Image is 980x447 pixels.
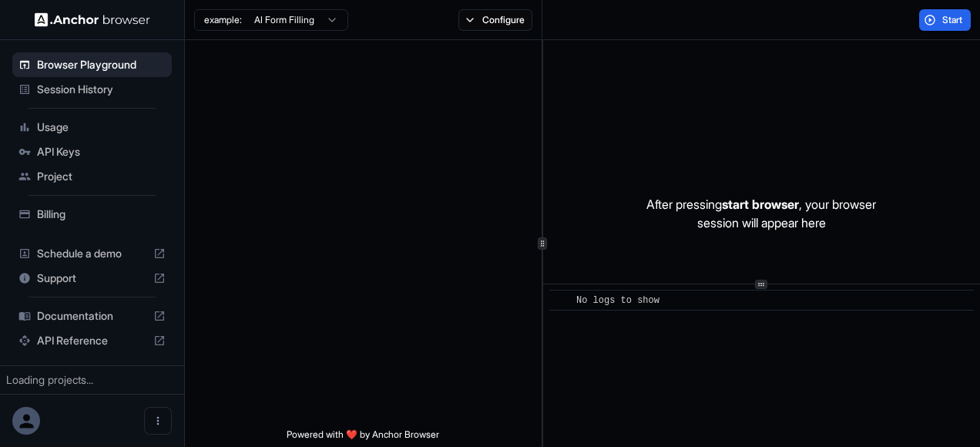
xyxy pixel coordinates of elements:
span: No logs to show [576,295,659,306]
span: Browser Playground [37,57,166,72]
span: API Keys [37,144,166,160]
div: API Reference [12,328,172,353]
button: Start [919,9,971,31]
span: start browser [722,197,799,212]
button: Open menu [144,407,172,435]
span: Powered with ❤️ by Anchor Browser [287,429,439,447]
span: Documentation [37,308,147,324]
span: Start [942,14,964,26]
div: Session History [12,77,172,102]
div: Project [12,164,172,189]
span: Usage [37,119,166,135]
p: After pressing , your browser session will appear here [646,195,876,232]
div: Documentation [12,304,172,328]
span: API Reference [37,333,147,348]
div: Loading projects... [6,372,178,388]
div: Billing [12,202,172,227]
span: Support [37,271,147,286]
div: Support [12,266,172,291]
div: Schedule a demo [12,241,172,266]
div: API Keys [12,139,172,164]
span: Billing [37,207,166,222]
button: Configure [458,9,533,31]
span: Project [37,169,166,184]
span: ​ [557,293,565,308]
img: Anchor Logo [35,12,150,27]
div: Usage [12,115,172,139]
div: Browser Playground [12,52,172,77]
span: example: [204,14,242,26]
span: Session History [37,82,166,97]
span: Schedule a demo [37,246,147,261]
